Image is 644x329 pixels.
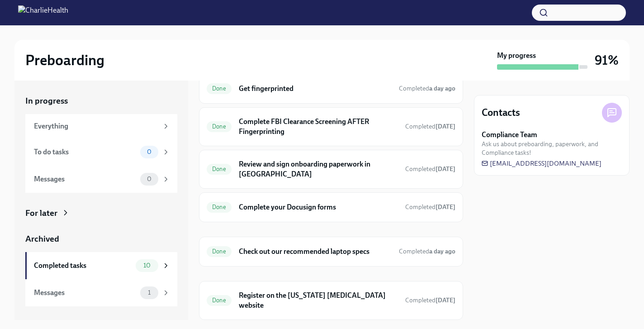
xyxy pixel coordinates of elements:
[482,106,520,119] h4: Contacts
[25,166,177,193] a: Messages0
[207,115,455,138] a: DoneComplete FBI Clearance Screening AFTER FingerprintingCompleted[DATE]
[595,52,619,68] h3: 91%
[399,84,455,93] span: September 27th, 2025 16:26
[482,159,601,168] a: [EMAIL_ADDRESS][DOMAIN_NAME]
[34,174,137,184] div: Messages
[436,165,455,173] strong: [DATE]
[207,248,232,255] span: Done
[207,204,232,210] span: Done
[25,233,177,245] a: Archived
[405,203,455,211] span: September 26th, 2025 15:49
[239,202,398,212] h6: Complete your Docusign forms
[239,84,392,94] h6: Get fingerprinted
[34,121,158,131] div: Everything
[207,166,232,172] span: Done
[405,203,455,211] span: Completed
[142,148,157,155] span: 0
[239,247,392,257] h6: Check out our recommended laptop specs
[25,207,177,219] a: For later
[18,5,68,20] img: CharlieHealth
[25,51,104,69] h2: Preboarding
[142,289,156,296] span: 1
[34,147,137,157] div: To do tasks
[25,138,177,166] a: To do tasks0
[239,159,398,179] h6: Review and sign onboarding paperwork in [GEOGRAPHIC_DATA]
[207,244,455,259] a: DoneCheck out our recommended laptop specsCompleteda day ago
[497,51,536,61] strong: My progress
[405,123,455,130] span: Completed
[25,114,177,138] a: Everything
[25,252,177,279] a: Completed tasks10
[207,200,455,215] a: DoneComplete your Docusign formsCompleted[DATE]
[25,279,177,306] a: Messages1
[405,296,455,305] span: September 29th, 2025 08:10
[405,296,455,304] span: Completed
[207,289,455,312] a: DoneRegister on the [US_STATE] [MEDICAL_DATA] websiteCompleted[DATE]
[207,81,455,96] a: DoneGet fingerprintedCompleteda day ago
[239,117,398,137] h6: Complete FBI Clearance Screening AFTER Fingerprinting
[138,262,156,269] span: 10
[239,291,398,310] h6: Register on the [US_STATE] [MEDICAL_DATA] website
[482,140,622,157] span: Ask us about preboarding, paperwork, and Compliance tasks!
[207,123,232,130] span: Done
[405,165,455,173] span: Completed
[207,157,455,181] a: DoneReview and sign onboarding paperwork in [GEOGRAPHIC_DATA]Completed[DATE]
[399,85,455,92] span: Completed
[399,247,455,256] span: September 27th, 2025 16:24
[34,261,132,271] div: Completed tasks
[436,123,455,130] strong: [DATE]
[482,130,537,140] strong: Compliance Team
[429,85,455,92] strong: a day ago
[405,122,455,131] span: September 29th, 2025 11:08
[436,296,455,304] strong: [DATE]
[142,176,157,182] span: 0
[207,297,232,304] span: Done
[405,165,455,173] span: September 26th, 2025 19:41
[25,207,57,219] div: For later
[429,248,455,255] strong: a day ago
[436,203,455,211] strong: [DATE]
[207,85,232,92] span: Done
[34,288,137,298] div: Messages
[399,248,455,255] span: Completed
[25,95,177,107] a: In progress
